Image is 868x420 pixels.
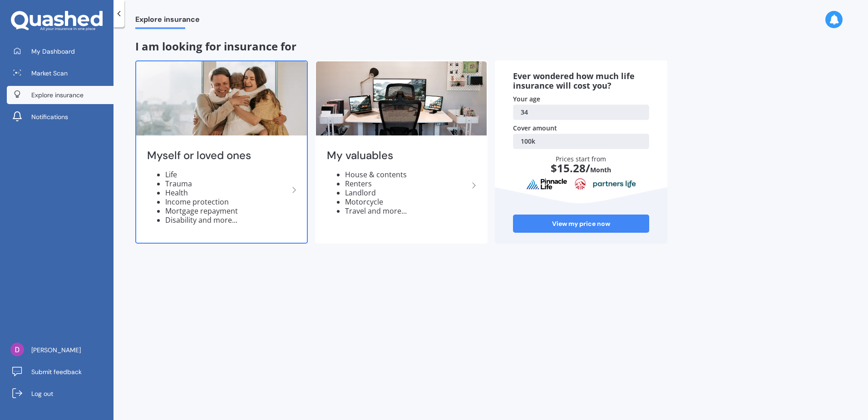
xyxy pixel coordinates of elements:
img: partnersLife [593,180,636,188]
a: My Dashboard [7,42,113,60]
li: Renters [345,179,469,188]
span: [PERSON_NAME] [31,345,81,355]
li: Trauma [165,179,289,188]
img: My valuables [316,61,487,135]
li: Mortgage repayment [165,206,289,215]
h2: My valuables [327,149,469,163]
div: Ever wondered how much life insurance will cost you? [513,71,649,91]
a: Submit feedback [7,363,113,381]
img: aia [575,178,586,190]
li: Landlord [345,188,469,197]
img: Myself or loved ones [136,61,307,135]
li: Life [165,170,289,179]
span: Month [590,165,611,174]
a: View my price now [513,215,649,233]
li: Travel and more... [345,206,469,215]
span: I am looking for insurance for [135,39,296,54]
span: Submit feedback [31,367,82,376]
img: ACg8ocISgogtS75bkad-fXF8Dh_XmTcAqYrDIbW5h_crpftb1P7wTQ=s96-c [10,343,24,356]
a: 100k [513,134,649,149]
span: Explore insurance [135,15,200,27]
li: Motorcycle [345,197,469,206]
h2: Myself or loved ones [147,149,289,163]
li: House & contents [345,170,469,179]
a: Notifications [7,108,113,126]
a: 34 [513,105,649,120]
span: My Dashboard [31,47,75,56]
div: Cover amount [513,124,649,133]
div: Prices start from [523,155,640,183]
img: pinnacle [526,178,568,190]
a: Explore insurance [7,86,113,104]
span: $ 15.28 / [551,160,590,175]
a: Market Scan [7,64,113,82]
li: Disability and more... [165,215,289,225]
span: Market Scan [31,69,68,78]
a: Log out [7,385,113,403]
li: Income protection [165,197,289,206]
a: [PERSON_NAME] [7,341,113,359]
span: Explore insurance [31,90,84,100]
div: Your age [513,95,649,104]
span: Notifications [31,112,68,121]
span: Log out [31,389,53,398]
li: Health [165,188,289,197]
